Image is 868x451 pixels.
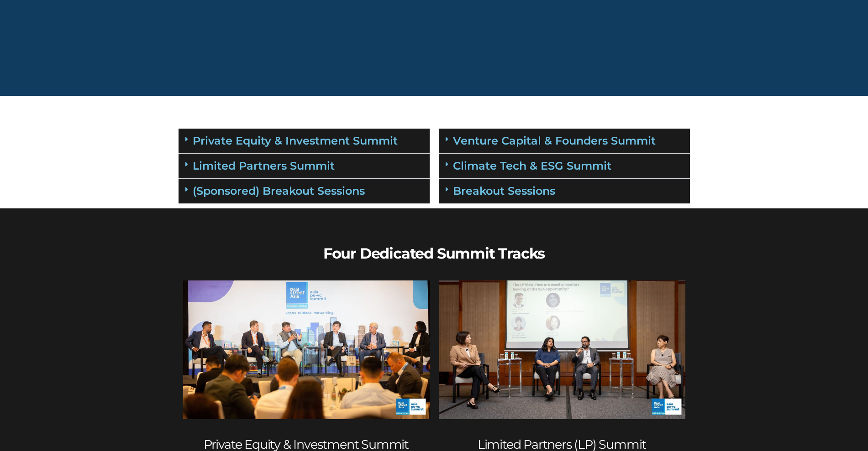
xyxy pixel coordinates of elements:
a: (Sponsored) Breakout Sessions [193,184,365,197]
b: Four Dedicated Summit Tracks [323,244,545,262]
a: Climate Tech & ESG Summit [453,159,611,172]
a: Breakout Sessions [453,184,555,197]
a: Private Equity & Investment Summit [193,134,398,147]
a: Venture Capital & Founders​ Summit [453,134,656,147]
a: Limited Partners Summit [193,159,335,172]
